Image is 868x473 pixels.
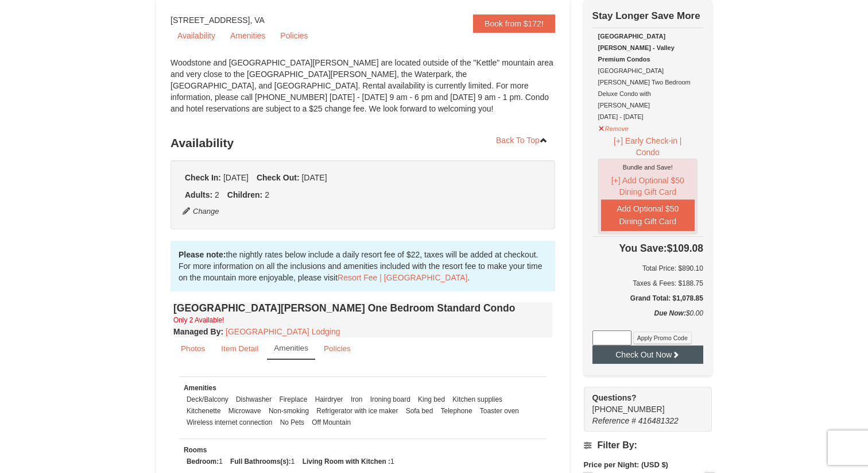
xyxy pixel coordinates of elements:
li: Dishwasher [233,394,274,405]
small: Amenities [184,384,216,392]
small: Policies [324,344,351,353]
strong: Full Bathrooms(s): [230,457,291,466]
strong: Stay Longer Save More [592,10,700,21]
span: [DATE] [223,173,249,182]
button: [+] Early Check-in | Condo [598,134,697,159]
div: the nightly rates below include a daily resort fee of $22, taxes will be added at checkout. For m... [170,241,555,291]
small: Amenities [274,344,308,352]
li: Kitchenette [184,405,224,417]
strong: : [173,327,223,336]
a: Availability [170,27,222,44]
span: [PHONE_NUMBER] [592,392,691,414]
span: 2 [265,190,269,199]
span: Managed By [173,327,220,336]
strong: Check In: [185,173,221,182]
small: Photos [181,344,205,353]
button: Add Optional $50 Dining Gift Card [601,199,695,231]
button: Change [182,205,220,218]
a: Book from $172! [473,14,555,33]
strong: Price per Night: (USD $) [584,460,668,469]
strong: Bedroom: [187,457,219,466]
span: 416481322 [638,416,679,425]
li: Microwave [226,405,264,417]
small: Rooms [184,446,207,454]
h4: $109.08 [592,243,703,254]
li: Iron [348,394,366,405]
span: 2 [215,190,219,199]
li: Hairdryer [312,394,346,405]
li: Refrigerator with ice maker [313,405,401,417]
li: Non-smoking [266,405,312,417]
span: Reference # [592,416,636,425]
li: Off Mountain [309,417,354,428]
li: King bed [415,394,448,405]
strong: Due Now: [654,309,686,317]
button: Check Out Now [592,345,703,364]
div: $0.00 [592,307,703,330]
small: Item Detail [221,344,258,353]
strong: Questions? [592,393,637,402]
li: Fireplace [276,394,310,405]
li: Kitchen supplies [449,394,505,405]
h4: Filter By: [584,440,712,451]
li: 1 [300,456,397,467]
li: 1 [184,456,226,467]
h5: Grand Total: $1,078.85 [592,293,703,304]
a: [GEOGRAPHIC_DATA] Lodging [226,327,340,336]
a: Item Detail [214,337,266,360]
button: Remove [598,120,629,134]
a: Policies [273,27,315,44]
strong: Living Room with Kitchen : [303,457,390,466]
div: Bundle and Save! [601,161,695,173]
a: Amenities [267,337,315,360]
li: Deck/Balcony [184,394,231,405]
h6: Total Price: $890.10 [592,263,703,274]
h3: Availability [170,132,555,155]
div: Woodstone and [GEOGRAPHIC_DATA][PERSON_NAME] are located outside of the "Kettle" mountain area an... [170,57,555,126]
div: Taxes & Fees: $188.75 [592,278,703,289]
li: 1 [227,456,297,467]
strong: Adults: [185,190,212,199]
a: Photos [173,337,212,360]
li: Ironing board [367,394,413,405]
li: Sofa bed [403,405,436,417]
small: Only 2 Available! [173,316,224,324]
strong: Check Out: [257,173,300,182]
span: [DATE] [301,173,327,182]
div: [GEOGRAPHIC_DATA][PERSON_NAME] Two Bedroom Deluxe Condo with [PERSON_NAME] [DATE] - [DATE] [598,30,697,122]
li: Telephone [438,405,475,417]
li: No Pets [277,417,307,428]
a: Back To Top [489,132,555,149]
li: Wireless internet connection [184,417,275,428]
button: [+] Add Optional $50 Dining Gift Card [601,173,695,199]
a: Amenities [223,27,272,44]
button: Apply Promo Code [633,332,692,344]
strong: Please note: [179,250,226,259]
span: You Save: [619,243,666,254]
h4: [GEOGRAPHIC_DATA][PERSON_NAME] One Bedroom Standard Condo [173,302,552,314]
li: Toaster oven [477,405,522,417]
strong: [GEOGRAPHIC_DATA][PERSON_NAME] - Valley Premium Condos [598,33,675,63]
strong: Children: [227,190,262,199]
a: Resort Fee | [GEOGRAPHIC_DATA] [338,273,467,282]
a: Policies [316,337,358,360]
